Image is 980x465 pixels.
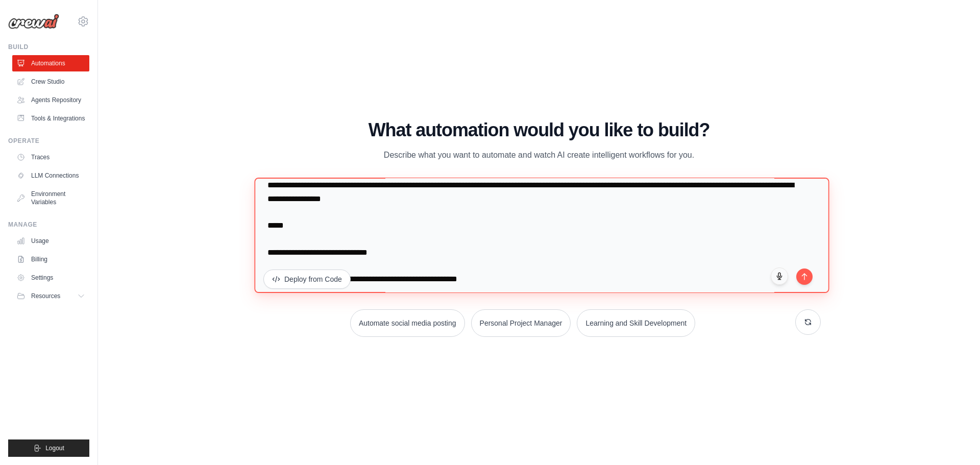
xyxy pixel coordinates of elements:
[31,292,60,300] span: Resources
[12,270,89,286] a: Settings
[8,439,89,457] button: Logout
[12,110,89,127] a: Tools & Integrations
[350,309,465,337] button: Automate social media posting
[471,309,571,337] button: Personal Project Manager
[12,288,89,304] button: Resources
[8,221,89,229] div: Manage
[263,270,351,289] button: Deploy from Code
[12,92,89,108] a: Agents Repository
[12,167,89,184] a: LLM Connections
[45,444,64,452] span: Logout
[12,55,89,71] a: Automations
[577,309,695,337] button: Learning and Skill Development
[929,416,980,465] iframe: Chat Widget
[12,149,89,165] a: Traces
[257,120,821,140] h1: What automation would you like to build?
[12,186,89,210] a: Environment Variables
[367,149,710,162] p: Describe what you want to automate and watch AI create intelligent workflows for you.
[8,43,89,51] div: Build
[8,137,89,145] div: Operate
[12,233,89,249] a: Usage
[12,74,89,90] a: Crew Studio
[8,14,59,29] img: Logo
[12,251,89,267] a: Billing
